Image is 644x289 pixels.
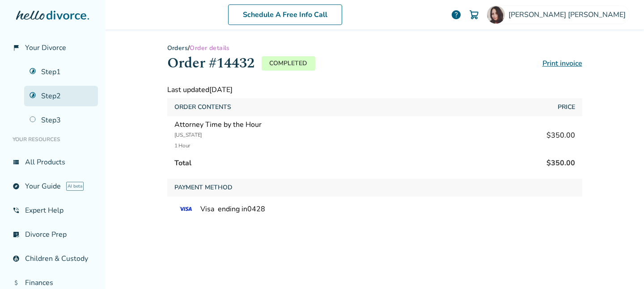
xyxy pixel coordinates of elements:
[174,130,262,140] div: [US_STATE]
[7,152,98,172] a: view_listAll Products
[174,204,197,214] img: VISA
[174,182,233,193] span: Payment Method
[7,130,98,148] li: Your Resources
[228,4,342,25] a: Schedule A Free Info Call
[167,85,582,95] div: Last updated [DATE]
[66,182,84,191] span: AI beta
[469,9,479,20] img: Cart
[190,44,229,52] span: Order details
[167,44,582,52] div: /
[13,255,20,262] span: account_child
[174,102,231,113] span: Order Contents
[599,246,644,289] iframe: Chat Widget
[7,224,98,245] a: list_alt_checkDivorce Prep
[7,200,98,221] a: phone_in_talkExpert Help
[13,159,20,166] span: view_list
[13,183,20,190] span: explore
[13,279,20,286] span: attach_money
[13,44,20,51] span: flag_2
[7,176,98,197] a: exploreYour GuideAI beta
[558,102,575,113] span: Price
[174,140,262,151] div: 1 Hour
[7,38,98,58] a: flag_2Your Divorce
[167,44,188,52] a: Orders
[487,6,505,24] img: Rocio Salazar
[7,248,98,269] a: account_childChildren & Custody
[547,158,575,168] span: $350.00
[451,9,462,20] a: help
[13,231,20,238] span: list_alt_check
[174,158,191,168] span: Total
[542,59,582,68] a: Print invoice
[167,197,582,222] div: ending in 0428
[13,207,20,214] span: phone_in_talk
[24,110,98,130] a: Step3
[24,86,98,106] a: Step2
[200,204,214,214] span: Visa
[174,120,262,151] div: Attorney Time by the Hour
[167,52,254,74] h1: Order #14432
[508,10,629,20] span: [PERSON_NAME] [PERSON_NAME]
[24,62,98,82] a: Step1
[547,130,575,140] div: $350.00
[262,56,315,71] p: Completed
[25,43,66,53] span: Your Divorce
